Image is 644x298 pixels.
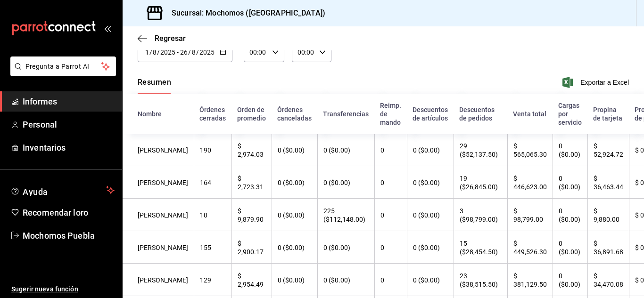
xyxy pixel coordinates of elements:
font: 0 ($0.00) [278,276,305,284]
font: 3 ($98,799.00) [460,207,498,223]
font: $ [238,240,241,247]
font: 19 ($26,845.00) [460,175,498,191]
font: Mochomos Puebla [23,231,95,241]
font: 225 ($112,148.00) [323,207,365,223]
font: $ [594,175,597,182]
font: 446,623.00 [513,183,547,191]
font: $ [635,179,639,186]
font: 0 ($0.00) [278,211,305,219]
font: 36,463.44 [594,183,623,191]
font: $ [635,276,639,284]
font: / [149,48,152,56]
font: $ [594,207,597,215]
font: 0 ($0.00) [278,244,305,251]
font: / [157,48,160,56]
font: $ [635,211,639,219]
font: $ [594,240,597,247]
font: 23 ($38,515.50) [460,272,498,288]
font: 2,974.03 [238,151,264,158]
font: Recomendar loro [23,208,88,217]
font: 0 ($0.00) [323,276,350,284]
font: 0 ($0.00) [413,244,440,251]
font: Personal [23,120,57,129]
font: $ [238,207,241,215]
button: Exportar a Excel [564,77,629,88]
font: Sucursal: Mochomos ([GEOGRAPHIC_DATA]) [172,8,325,17]
input: Día [180,48,188,56]
font: 0 ($0.00) [559,240,580,256]
font: 9,879.90 [238,216,264,223]
font: [PERSON_NAME] [138,146,188,154]
font: 381,129.50 [513,281,547,288]
font: [PERSON_NAME] [138,244,188,251]
font: Reimp. de mando [380,102,401,127]
font: Órdenes canceladas [277,106,312,122]
font: 10 [200,211,207,219]
font: Propina de tarjeta [593,106,622,122]
button: abrir_cajón_menú [104,24,111,32]
div: pestañas de navegación [138,77,171,94]
font: 0 [380,146,384,154]
font: $ [513,207,517,215]
font: 0 ($0.00) [559,143,580,159]
font: 565,065.30 [513,151,547,158]
font: Ayuda [23,187,48,197]
font: $ [238,143,241,150]
font: Orden de promedio [237,106,266,122]
font: 129 [200,276,211,284]
font: Inventarios [23,143,66,153]
font: 0 ($0.00) [559,272,580,288]
font: 164 [200,179,211,186]
font: Descuentos de artículos [413,106,448,122]
font: 0 ($0.00) [278,146,305,154]
font: Descuentos de pedidos [459,106,495,122]
font: [PERSON_NAME] [138,211,188,219]
font: 0 ($0.00) [323,146,350,154]
font: [PERSON_NAME] [138,276,188,284]
input: Día [145,48,149,56]
font: / [196,48,199,56]
font: 0 [380,179,384,186]
font: 2,723.31 [238,183,264,191]
font: 0 ($0.00) [559,175,580,191]
button: Pregunta a Parrot AI [10,56,116,76]
input: Mes [191,48,196,56]
font: Sugerir nueva función [11,285,78,293]
font: 36,891.68 [594,248,623,256]
font: - [177,48,179,56]
font: 0 ($0.00) [323,179,350,186]
font: 98,799.00 [513,216,543,223]
font: [PERSON_NAME] [138,179,188,186]
input: Mes [152,48,157,56]
font: Nombre [138,111,162,118]
font: 34,470.08 [594,281,623,288]
font: 0 ($0.00) [323,244,350,251]
font: Órdenes cerradas [199,106,226,122]
font: 0 ($0.00) [413,276,440,284]
font: $ [594,272,597,280]
font: $ [513,175,517,182]
font: Transferencias [323,111,369,118]
font: Cargas por servicio [558,102,582,127]
font: 155 [200,244,211,251]
font: $ [635,146,639,154]
font: $ [513,240,517,247]
input: Año [160,48,176,56]
font: $ [594,143,597,150]
font: 449,526.30 [513,248,547,256]
font: Informes [23,97,57,106]
button: Regresar [138,34,186,43]
font: 0 ($0.00) [413,179,440,186]
font: 2,900.17 [238,248,264,256]
font: 52,924.72 [594,151,623,158]
font: 9,880.00 [594,216,619,223]
font: 0 ($0.00) [413,211,440,219]
font: Venta total [513,111,546,118]
font: Resumen [138,78,171,87]
font: 0 ($0.00) [278,179,305,186]
font: 2,954.49 [238,281,264,288]
font: 15 ($28,454.50) [460,240,498,256]
font: $ [513,143,517,150]
font: $ [238,272,241,280]
font: $ [635,244,639,251]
